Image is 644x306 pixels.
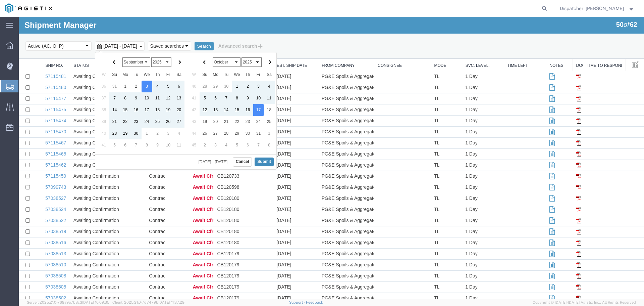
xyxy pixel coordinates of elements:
td: Awaiting Confirmation [51,65,127,77]
td: 16 [112,87,123,99]
td: [DATE] [254,187,299,199]
th: Fr [144,52,155,64]
td: 13 [192,87,202,99]
td: 30 [224,111,234,123]
td: PG&E Spoils & Aggregates [300,99,356,110]
td: 12 [181,87,192,99]
img: pdf.gif [557,212,562,218]
td: 1 Day [443,221,485,232]
td: Awaiting Confirmation [51,77,127,88]
a: 57115470 [26,112,47,118]
td: Awaiting Confirmation [51,54,127,65]
iframe: FS Legacy Container [19,17,644,299]
div: of [597,3,619,13]
td: Awaiting Confirmation [51,165,127,176]
th: Sa [245,52,256,64]
td: 3 [144,111,155,123]
th: From Company [300,42,356,54]
td: 6 [192,76,202,87]
td: 29 [192,64,202,76]
a: 57038510 [26,245,47,251]
td: TL [412,154,443,165]
td: Awaiting Confirmation [51,154,127,165]
td: TL [412,121,443,132]
td: TL [412,187,443,199]
td: 1 [101,64,112,76]
th: Sa [155,52,166,64]
img: pdf.gif [557,157,562,162]
td: PG&E Spoils & Aggregates [300,132,356,143]
td: TL [412,99,443,110]
td: 36 [80,64,91,76]
a: Time To Respond [568,46,603,52]
td: Contract Rate [127,187,146,199]
td: 1 Day [443,99,485,110]
img: pdf.gif [557,146,562,151]
td: [DATE] [254,154,299,165]
td: 15 [101,87,112,99]
td: PG&E Spoils & Aggregates [300,187,356,199]
td: 1 Day [443,110,485,121]
td: 17 [123,87,133,99]
a: Svc. Level. [447,46,482,52]
td: TL [412,221,443,232]
th: Mode [412,42,443,54]
td: CB120180 [195,221,254,232]
th: We [123,52,133,64]
td: 9 [112,76,123,87]
td: 1 [245,111,256,123]
td: 24 [234,99,245,111]
img: pdf.gif [557,246,562,251]
th: Time Left [485,42,527,54]
td: 7 [234,123,245,134]
td: 23 [112,99,123,111]
th: Docs [554,42,565,54]
td: 23 [224,99,234,111]
span: 50 [597,4,605,11]
td: [DATE] [254,232,299,243]
td: PG&E Spoils & Aggregates [300,210,356,221]
th: Ship No. [23,42,51,54]
img: pdf.gif [557,223,562,229]
span: Await Cfrm. [174,179,200,184]
td: 8 [245,123,256,134]
th: Su [181,52,192,64]
td: Contract Rate [127,210,146,221]
td: [DATE] [254,121,299,132]
button: Search [176,25,195,34]
button: Manage table columns [610,42,623,54]
td: CB120180 [195,210,254,221]
td: Contract Rate [127,199,146,210]
td: CB120733 [195,154,254,165]
a: 57115462 [26,145,47,151]
a: Feedback [306,300,323,304]
td: 10 [144,123,155,134]
a: From Company [303,46,352,52]
td: CB120180 [195,176,254,187]
a: 57038524 [26,190,47,195]
span: Await Cfrm. [174,190,200,195]
td: 6 [155,64,166,76]
td: Awaiting Confirmation [51,132,127,143]
td: 31 [234,111,245,123]
td: Awaiting Confirmation [51,187,127,199]
td: [DATE] [254,99,299,110]
a: Est. Ship Date [258,46,296,52]
a: Ship No. [27,46,48,52]
th: Fr [234,52,245,64]
td: PG&E Spoils & Aggregates [300,232,356,243]
td: [DATE] [254,199,299,210]
td: 1 Day [443,132,485,143]
th: Mo [101,52,112,64]
a: 57038527 [26,179,47,184]
th: Time To Respond [565,42,607,54]
td: 2 [133,111,144,123]
td: 2 [224,64,234,76]
span: Await Cfrm. [174,201,200,206]
td: 11 [133,76,144,87]
td: PG&E Spoils & Aggregates [300,154,356,165]
td: TL [412,132,443,143]
img: pdf.gif [557,190,562,195]
td: 13 [155,76,166,87]
td: PG&E Spoils & Aggregates [300,77,356,88]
